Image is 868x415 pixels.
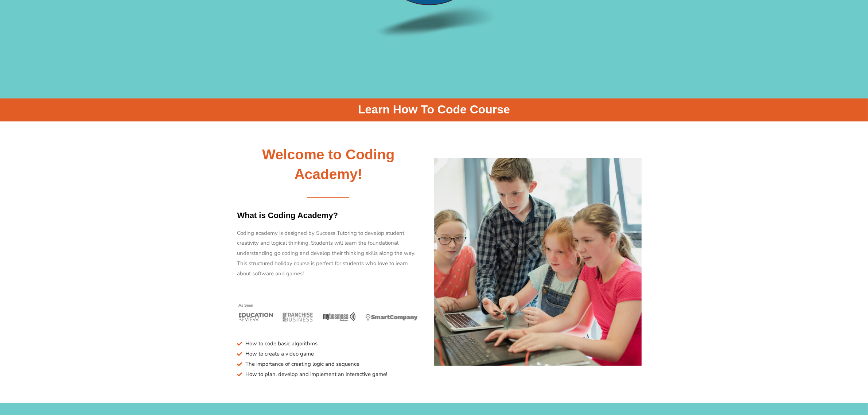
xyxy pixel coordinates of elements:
span: How to create a video game [244,349,314,359]
span: How to code basic algorithms [244,339,318,349]
h2: What is Coding Academy? [237,210,420,221]
p: Coding academy is designed by Success Tutoring to develop student creativity and logical thinking... [237,228,420,279]
span: How to plan, develop and implement an interactive game! [244,369,387,380]
h2: Learn How To Code Course [226,102,642,117]
img: Year 10 Science Tutoring [237,295,420,331]
iframe: Chat Widget [747,333,868,415]
h1: Welcome to Coding Academy! [237,145,420,185]
span: The importance of creating logic and sequence [244,359,359,369]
